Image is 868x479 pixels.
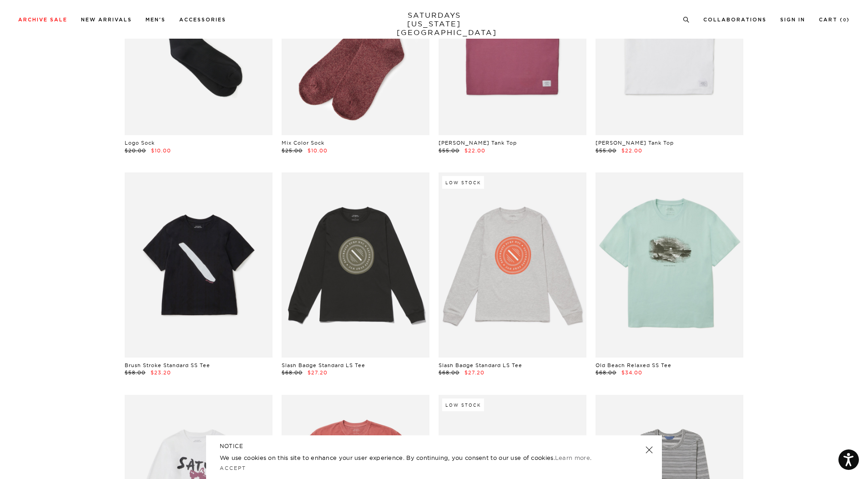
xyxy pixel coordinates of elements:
span: $27.20 [464,369,484,376]
a: New Arrivals [81,17,132,22]
a: Slash Badge Standard LS Tee [282,362,365,368]
a: Men's [146,17,166,22]
div: Low Stock [442,176,484,189]
span: $10.00 [151,147,171,154]
span: $58.00 [125,369,146,376]
a: Slash Badge Standard LS Tee [439,362,522,368]
p: We use cookies on this site to enhance your user experience. By continuing, you consent to our us... [220,453,616,462]
span: $25.00 [282,147,303,154]
small: 0 [843,18,847,22]
span: $68.00 [595,369,616,376]
a: Old Beach Relaxed SS Tee [595,362,671,368]
a: Mix Color Sock [282,140,324,146]
a: Sign In [780,17,805,22]
span: $68.00 [439,369,459,376]
h5: NOTICE [220,442,648,450]
a: [PERSON_NAME] Tank Top [595,140,674,146]
span: $20.00 [125,147,146,154]
span: $55.00 [595,147,616,154]
span: $23.20 [151,369,171,376]
a: Accessories [179,17,226,22]
a: Learn more [555,454,590,461]
a: [PERSON_NAME] Tank Top [439,140,517,146]
div: Low Stock [442,398,484,411]
span: $10.00 [308,147,328,154]
a: Brush Stroke Standard SS Tee [125,362,210,368]
a: Archive Sale [18,17,67,22]
span: $55.00 [439,147,459,154]
span: $34.00 [621,369,642,376]
a: Collaborations [703,17,767,22]
span: $27.20 [308,369,328,376]
a: Logo Sock [125,140,155,146]
a: Accept [220,465,246,471]
span: $22.00 [464,147,485,154]
a: SATURDAYS[US_STATE][GEOGRAPHIC_DATA] [397,11,472,37]
span: $22.00 [621,147,642,154]
a: Cart (0) [819,17,850,22]
span: $68.00 [282,369,303,376]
